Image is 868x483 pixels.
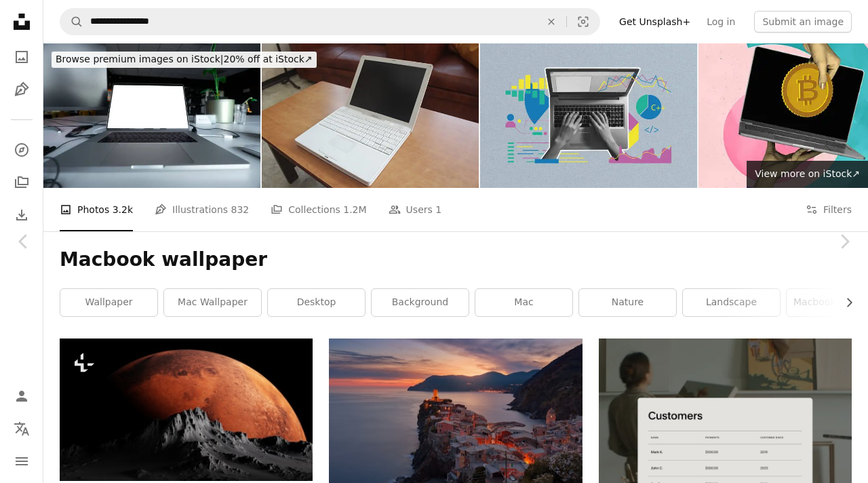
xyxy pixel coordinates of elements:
[56,54,313,64] span: 20% off at iStock ↗
[60,9,83,35] button: Search Unsplash
[43,43,260,188] img: MacBook Mockup in office
[536,9,566,35] button: Clear
[8,136,35,163] a: Explore
[60,248,852,272] h1: Macbook wallpaper
[579,289,676,316] a: nature
[747,161,868,188] a: View more on iStock↗
[155,188,249,231] a: Illustrations 832
[60,8,600,35] form: Find visuals sitewide
[262,43,479,188] img: old white macbook with black screen isolated and blurred background
[8,448,35,475] button: Menu
[43,43,325,76] a: Browse premium images on iStock|20% off at iStock↗
[611,11,698,33] a: Get Unsplash+
[435,202,441,217] span: 1
[698,11,743,33] a: Log in
[372,289,469,316] a: background
[8,169,35,196] a: Collections
[480,43,697,188] img: Composite photo collage of hands type macbook keyboard screen interface settings statistics chart...
[268,289,365,316] a: desktop
[231,202,250,217] span: 832
[683,289,780,316] a: landscape
[271,188,366,231] a: Collections 1.2M
[8,383,35,410] a: Log in / Sign up
[755,168,860,179] span: View more on iStock ↗
[329,417,582,429] a: aerial view of village on mountain cliff during orange sunset
[821,176,868,307] a: Next
[806,188,852,231] button: Filters
[754,11,852,33] button: Submit an image
[389,188,442,231] a: Users 1
[8,415,35,442] button: Language
[164,289,261,316] a: mac wallpaper
[60,339,313,481] img: a red moon rising over the top of a mountain
[343,202,366,217] span: 1.2M
[475,289,572,316] a: mac
[60,289,157,316] a: wallpaper
[60,404,313,416] a: a red moon rising over the top of a mountain
[56,54,223,64] span: Browse premium images on iStock |
[8,76,35,103] a: Illustrations
[8,43,35,71] a: Photos
[567,9,599,35] button: Visual search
